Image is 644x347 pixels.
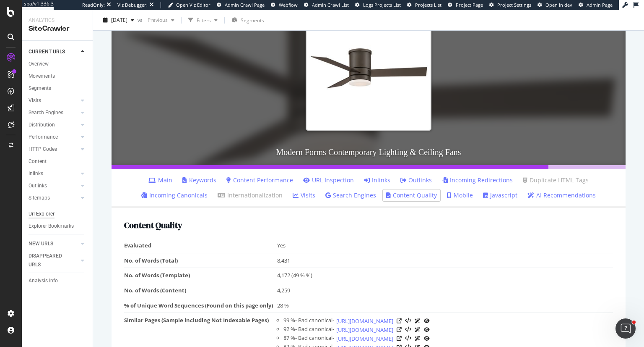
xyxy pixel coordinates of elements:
div: Distribution [29,121,55,129]
div: Analysis Info [29,276,58,285]
a: Url Explorer [29,210,87,218]
div: SiteCrawler [29,24,86,34]
a: Performance [29,133,78,142]
div: Filters [197,16,211,24]
div: Segments [29,84,51,93]
a: Content Quality [386,191,437,200]
a: Admin Page [579,2,613,8]
td: 28 % [277,298,613,313]
a: NEW URLS [29,239,78,248]
a: Outlinks [29,181,78,190]
a: Distribution [29,121,78,129]
td: No. of Words (Total) [124,253,277,268]
div: Visits [29,96,41,105]
a: DISAPPEARED URLS [29,252,78,269]
div: HTTP Codes [29,145,57,154]
button: View HTML Source [405,327,411,333]
span: vs [138,16,144,24]
div: Content [29,157,47,166]
div: Sitemaps [29,194,50,202]
a: Analysis Info [29,276,87,285]
span: Logs Projects List [363,2,401,8]
a: URL Inspection [424,334,430,343]
a: Inlinks [364,176,390,184]
a: AI Url Details [415,325,421,334]
a: Visits [293,191,315,200]
img: Modern Forms Contemporary Lighting & Ceiling Fans [306,5,431,131]
td: Yes [277,238,613,253]
td: 4,172 (49 % %) [277,268,613,283]
span: 2025 Aug. 3rd [111,16,127,24]
a: Movements [29,72,87,81]
a: Javascript [483,191,517,200]
div: Movements [29,72,55,81]
span: Projects List [415,2,441,8]
span: Admin Crawl List [312,2,349,8]
a: Internationalization [218,191,283,200]
a: CURRENT URLS [29,47,78,56]
a: Explorer Bookmarks [29,222,87,231]
button: View HTML Source [405,336,411,342]
a: AI Url Details [415,316,421,325]
a: Keywords [182,176,216,184]
div: Inlinks [29,169,43,178]
span: Admin Crawl Page [225,2,265,8]
a: Open in dev [538,2,572,8]
div: Url Explorer [29,210,55,218]
button: [DATE] [100,13,138,27]
span: Project Page [456,2,483,8]
span: Admin Page [587,2,613,8]
a: Visits [29,96,78,105]
a: Search Engines [29,108,78,117]
div: Search Engines [29,108,63,117]
div: Outlinks [29,181,47,190]
td: Evaluated [124,238,277,253]
div: Analytics [29,17,86,24]
a: Overview [29,60,87,68]
a: Projects List [407,2,441,8]
a: URL Inspection [424,316,430,325]
a: AI Url Details [415,334,421,343]
div: Viz Debugger: [117,2,148,8]
a: Incoming Canonicals [141,191,208,200]
a: Incoming Redirections [442,176,513,184]
a: Mobile [447,191,473,200]
a: Search Engines [325,191,376,200]
span: Webflow [279,2,298,8]
div: CURRENT URLS [29,47,65,56]
td: 8,431 [277,253,613,268]
a: Visit Online Page [397,327,402,332]
a: Content Performance [226,176,293,184]
a: [URL][DOMAIN_NAME] [336,334,393,343]
a: Logs Projects List [355,2,401,8]
a: Project Settings [489,2,531,8]
h2: Content Quality [124,221,613,230]
a: [URL][DOMAIN_NAME] [336,317,393,325]
a: Segments [29,84,87,93]
a: Admin Crawl Page [217,2,265,8]
a: Admin Crawl List [304,2,349,8]
a: Main [148,176,172,184]
div: 99 % - Bad canonical - [283,316,334,325]
div: Explorer Bookmarks [29,222,74,231]
div: Performance [29,133,58,142]
div: Overview [29,60,49,68]
a: Project Page [448,2,483,8]
span: Open in dev [545,2,572,8]
a: Outlinks [400,176,432,184]
div: ReadOnly: [82,2,105,8]
a: Duplicate HTML Tags [523,176,589,184]
span: Previous [144,16,168,24]
a: Inlinks [29,169,78,178]
iframe: Intercom live chat [615,318,636,339]
div: 92 % - Bad canonical - [283,325,334,334]
div: 87 % - Bad canonical - [283,334,334,343]
button: Previous [144,13,178,27]
span: Segments [241,17,264,24]
button: View HTML Source [405,318,411,324]
a: Visit Online Page [397,318,402,323]
td: 4,259 [277,283,613,298]
a: HTTP Codes [29,145,78,154]
a: Sitemaps [29,194,78,202]
button: Filters [185,13,221,27]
